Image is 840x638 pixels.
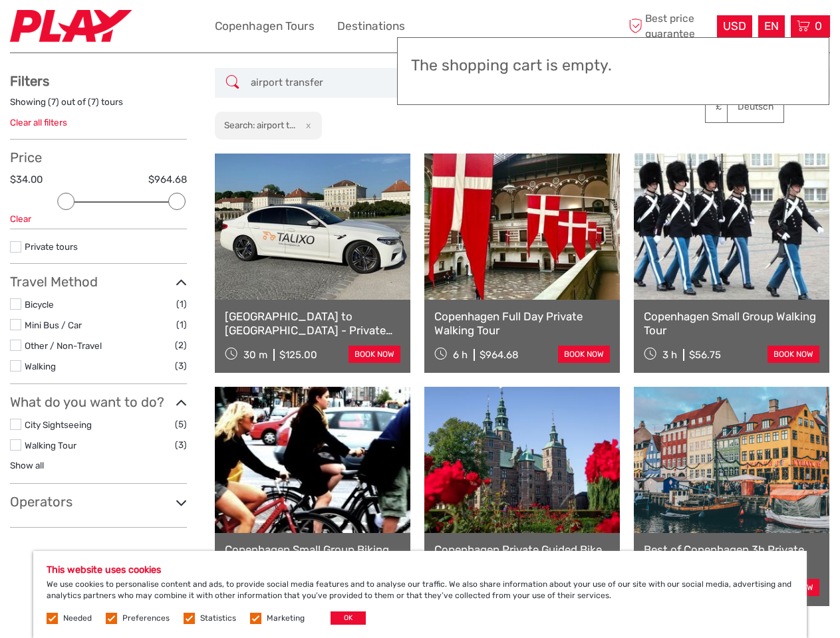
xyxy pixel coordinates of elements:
span: (1) [176,317,187,332]
span: (5) [175,417,187,432]
a: Copenhagen Private Guided Bike Tour [434,543,610,570]
a: Mini Bus / Car [25,320,82,330]
span: 3 h [662,349,677,361]
h2: Search: airport t... [224,120,295,130]
label: Marketing [267,613,305,624]
h3: The shopping cart is empty. [411,56,815,75]
a: book now [768,346,819,363]
a: Deutsch [728,95,783,119]
a: Walking Tour [25,440,76,451]
span: 0 [813,19,824,33]
p: We're away right now. Please check back later! [19,23,150,34]
img: 2467-7e1744d7-2434-4362-8842-68c566c31c52_logo_small.jpg [10,10,132,43]
div: We use cookies to personalise content and ads, to provide social media features and to analyse ou... [33,551,807,638]
div: Clear [10,213,187,225]
span: 30 m [243,349,267,361]
input: SEARCH [245,71,404,94]
label: Preferences [122,613,170,624]
label: $34.00 [10,173,43,187]
a: Copenhagen Small Group Biking Tour [225,543,400,570]
a: Bicycle [25,299,54,310]
span: (1) [176,296,187,312]
div: $125.00 [279,349,317,361]
span: 6 h [453,349,468,361]
h3: Travel Method [10,274,187,290]
a: book now [349,346,400,363]
a: Copenhagen Full Day Private Walking Tour [434,310,610,337]
a: book now [558,346,610,363]
a: Clear all filters [10,117,67,128]
label: Needed [63,613,92,624]
button: Open LiveChat chat widget [153,21,169,37]
strong: Filters [10,73,49,89]
div: EN [758,15,785,37]
a: Show all [10,460,44,471]
label: Statistics [200,613,236,624]
h3: Price [10,150,187,165]
a: Best of Copenhagen 3h Private Walking Tour [644,543,819,570]
button: x [297,118,315,132]
a: Walking [25,361,56,372]
a: Other / Non-Travel [25,340,102,351]
label: 7 [91,96,96,108]
span: (2) [175,338,187,353]
div: $56.75 [689,349,721,361]
span: (3) [175,358,187,373]
span: USD [723,19,746,33]
a: Destinations [337,17,405,36]
span: (3) [175,437,187,453]
a: City Sightseeing [25,419,92,430]
label: $964.68 [148,173,187,187]
span: Best price guarantee [625,11,714,41]
h3: What do you want to do? [10,394,187,410]
a: Copenhagen Tours [215,17,315,36]
a: £ [706,95,751,119]
div: Showing ( ) out of ( ) tours [10,96,187,116]
div: $964.68 [480,349,519,361]
h5: This website uses cookies [47,564,793,576]
button: OK [331,611,366,625]
a: [GEOGRAPHIC_DATA] to [GEOGRAPHIC_DATA] - Private Transfer [225,310,400,337]
a: Copenhagen Small Group Walking Tour [644,310,819,337]
label: 7 [51,96,56,108]
h3: Operators [10,494,187,510]
a: Private tours [25,241,78,252]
